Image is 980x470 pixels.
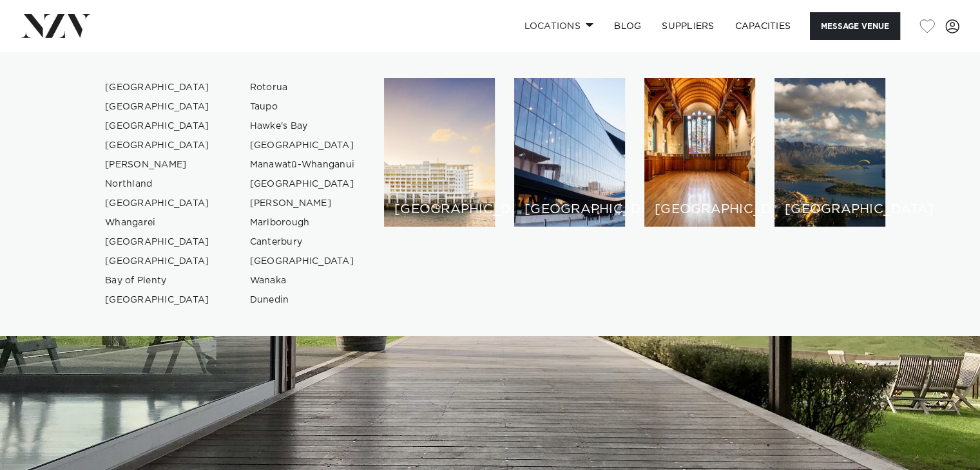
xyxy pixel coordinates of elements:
[524,203,615,216] h6: [GEOGRAPHIC_DATA]
[774,78,885,227] a: Queenstown venues [GEOGRAPHIC_DATA]
[514,78,625,227] a: Wellington venues [GEOGRAPHIC_DATA]
[240,174,365,194] a: [GEOGRAPHIC_DATA]
[95,290,220,310] a: [GEOGRAPHIC_DATA]
[240,117,365,136] a: Hawke's Bay
[240,271,365,290] a: Wanaka
[651,12,724,40] a: SUPPLIERS
[95,213,220,232] a: Whangarei
[514,12,604,40] a: Locations
[785,203,875,216] h6: [GEOGRAPHIC_DATA]
[240,155,365,174] a: Manawatū-Whanganui
[95,78,220,97] a: [GEOGRAPHIC_DATA]
[95,232,220,252] a: [GEOGRAPHIC_DATA]
[394,203,485,216] h6: [GEOGRAPHIC_DATA]
[810,12,900,40] button: Message Venue
[655,203,745,216] h6: [GEOGRAPHIC_DATA]
[644,78,755,227] a: Christchurch venues [GEOGRAPHIC_DATA]
[95,117,220,136] a: [GEOGRAPHIC_DATA]
[95,271,220,290] a: Bay of Plenty
[240,232,365,252] a: Canterbury
[95,136,220,155] a: [GEOGRAPHIC_DATA]
[240,290,365,310] a: Dunedin
[240,213,365,232] a: Marlborough
[384,78,495,227] a: Auckland venues [GEOGRAPHIC_DATA]
[240,194,365,213] a: [PERSON_NAME]
[95,155,220,174] a: [PERSON_NAME]
[604,12,651,40] a: BLOG
[240,78,365,97] a: Rotorua
[240,136,365,155] a: [GEOGRAPHIC_DATA]
[95,174,220,194] a: Northland
[240,97,365,117] a: Taupo
[95,252,220,271] a: [GEOGRAPHIC_DATA]
[95,97,220,117] a: [GEOGRAPHIC_DATA]
[95,194,220,213] a: [GEOGRAPHIC_DATA]
[725,12,802,40] a: Capacities
[21,14,91,37] img: nzv-logo.png
[240,252,365,271] a: [GEOGRAPHIC_DATA]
